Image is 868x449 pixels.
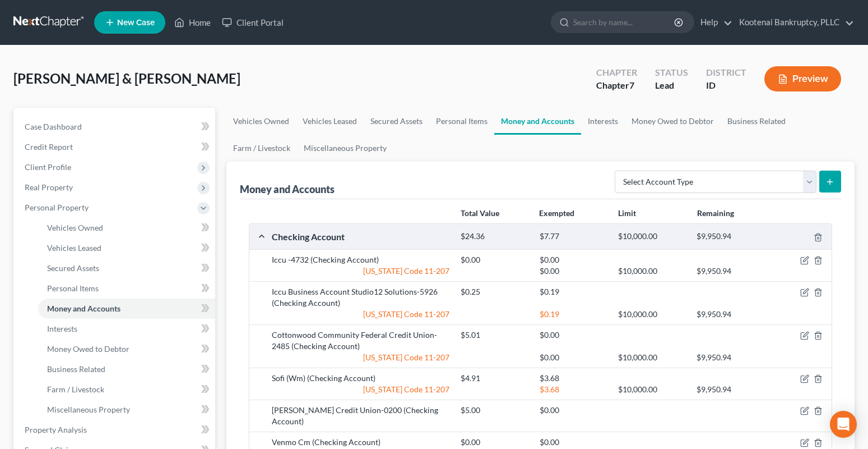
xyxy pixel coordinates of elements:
[47,223,103,232] span: Vehicles Owned
[25,122,82,131] span: Case Dashboard
[25,162,71,172] span: Client Profile
[534,352,612,363] div: $0.00
[47,405,130,414] span: Miscellaneous Property
[47,283,99,293] span: Personal Items
[494,108,581,135] a: Money and Accounts
[612,384,691,395] div: $10,000.00
[655,79,688,92] div: Lead
[691,352,769,363] div: $9,950.94
[534,286,612,297] div: $0.19
[706,66,746,79] div: District
[612,352,691,363] div: $10,000.00
[618,208,636,218] strong: Limit
[47,304,120,313] span: Money and Accounts
[534,405,612,416] div: $0.00
[629,80,634,90] span: 7
[364,108,429,135] a: Secured Assets
[38,339,215,359] a: Money Owed to Debtor
[47,384,104,394] span: Farm / Livestock
[625,108,721,135] a: Money Owed to Debtor
[296,108,364,135] a: Vehicles Leased
[226,135,297,162] a: Farm / Livestock
[691,384,769,395] div: $9,950.94
[534,231,612,242] div: $7.77
[38,299,215,319] a: Money and Accounts
[25,182,73,192] span: Real Property
[721,108,792,135] a: Business Related
[16,117,215,137] a: Case Dashboard
[612,265,691,277] div: $10,000.00
[13,70,240,86] span: [PERSON_NAME] & [PERSON_NAME]
[455,329,533,341] div: $5.01
[38,359,215,379] a: Business Related
[534,437,612,448] div: $0.00
[455,286,533,297] div: $0.25
[47,243,101,253] span: Vehicles Leased
[266,231,455,242] div: Checking Account
[16,137,215,157] a: Credit Report
[266,352,455,363] div: [US_STATE] Code 11-207
[695,12,732,33] a: Help
[216,12,289,33] a: Client Portal
[691,309,769,320] div: $9,950.94
[612,231,691,242] div: $10,000.00
[573,12,676,33] input: Search by name...
[612,309,691,320] div: $10,000.00
[429,108,494,135] a: Personal Items
[596,79,637,92] div: Chapter
[534,384,612,395] div: $3.68
[266,373,455,384] div: Sofi (Wm) (Checking Account)
[47,324,77,333] span: Interests
[455,373,533,384] div: $4.91
[266,384,455,395] div: [US_STATE] Code 11-207
[38,278,215,299] a: Personal Items
[47,364,105,374] span: Business Related
[455,405,533,416] div: $5.00
[297,135,393,162] a: Miscellaneous Property
[691,265,769,277] div: $9,950.94
[266,265,455,277] div: [US_STATE] Code 11-207
[240,182,335,196] div: Money and Accounts
[38,218,215,238] a: Vehicles Owned
[266,405,455,427] div: [PERSON_NAME] Credit Union-0200 (Checking Account)
[764,66,841,91] button: Preview
[534,329,612,341] div: $0.00
[25,425,87,434] span: Property Analysis
[38,379,215,400] a: Farm / Livestock
[266,254,455,265] div: Iccu -4732 (Checking Account)
[169,12,216,33] a: Home
[38,319,215,339] a: Interests
[655,66,688,79] div: Status
[16,420,215,440] a: Property Analysis
[25,203,89,212] span: Personal Property
[38,258,215,278] a: Secured Assets
[534,309,612,320] div: $0.19
[534,265,612,277] div: $0.00
[38,400,215,420] a: Miscellaneous Property
[581,108,625,135] a: Interests
[455,231,533,242] div: $24.36
[455,254,533,265] div: $0.00
[461,208,499,218] strong: Total Value
[706,79,746,92] div: ID
[539,208,574,218] strong: Exempted
[117,19,155,27] span: New Case
[266,437,455,448] div: Venmo Cm (Checking Account)
[226,108,296,135] a: Vehicles Owned
[266,286,455,309] div: Iccu Business Account Studio12 Solutions-5926 (Checking Account)
[47,263,99,273] span: Secured Assets
[734,12,854,33] a: Kootenai Bankruptcy, PLLC
[691,231,769,242] div: $9,950.94
[830,411,857,438] div: Open Intercom Messenger
[697,208,734,218] strong: Remaining
[38,238,215,258] a: Vehicles Leased
[266,309,455,320] div: [US_STATE] Code 11-207
[455,437,533,448] div: $0.00
[47,344,129,354] span: Money Owed to Debtor
[596,66,637,79] div: Chapter
[266,329,455,352] div: Cottonwood Community Federal Credit Union- 2485 (Checking Account)
[534,254,612,265] div: $0.00
[534,373,612,384] div: $3.68
[25,142,73,152] span: Credit Report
